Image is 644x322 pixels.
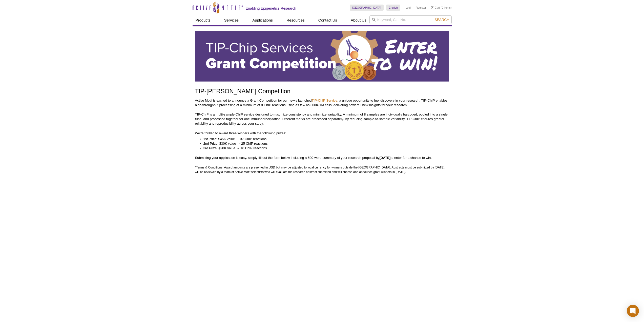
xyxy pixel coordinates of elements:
strong: [DATE] [380,156,391,160]
a: English [386,5,400,11]
a: Applications [249,15,276,25]
a: Products [193,15,214,25]
li: | [414,5,414,11]
p: Active Motif is excited to announce a Grant Competition for our newly launched , a unique opportu... [195,98,449,107]
span: Search [434,18,449,22]
img: Active Motif TIP-ChIP Services Grant Competition [195,31,449,82]
a: About Us [348,15,369,25]
a: Resources [283,15,308,25]
p: Submitting your application is easy, simply fill out the form below including a 500-word summary ... [195,156,449,160]
p: *Terms & Conditions: Award amounts are presented in USD but may be adjusted to local currency for... [195,165,449,174]
li: 2nd Prize: $30K value → 25 ChIP reactions [203,141,444,146]
a: Contact Us [315,15,340,25]
p: TIP-ChIP is a multi-sample ChIP service designed to maximize consistency and minimize variability... [195,112,449,126]
li: 1st Prize: $45K value → 37 ChIP reactions [203,137,444,141]
a: [GEOGRAPHIC_DATA] [350,5,384,11]
a: Services [221,15,242,25]
li: 3rd Prize: $20K value → 16 ChIP reactions [203,146,444,150]
input: Keyword, Cat. No. [369,15,452,24]
a: TIP-ChIP Service [312,99,338,102]
a: Register [416,6,426,9]
h2: Enabling Epigenetics Research [246,6,296,11]
a: Login [405,6,412,9]
p: We’re thrilled to award three winners with the following prizes: [195,131,449,136]
a: Cart [431,6,440,9]
div: Open Intercom Messenger [627,305,639,317]
img: Your Cart [431,6,433,9]
li: (0 items) [431,5,452,11]
button: Search [433,17,451,22]
h1: TIP-[PERSON_NAME] Competition [195,88,449,95]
